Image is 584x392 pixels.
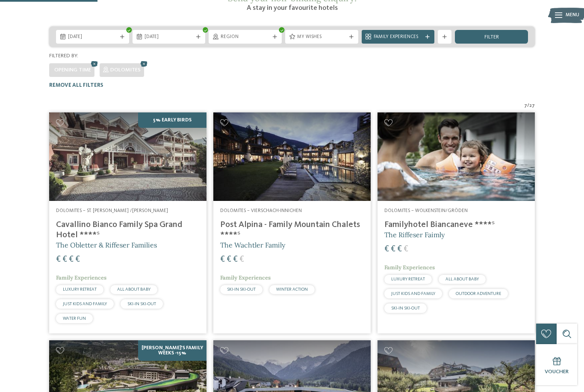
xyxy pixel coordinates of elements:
span: € [384,245,389,253]
span: Dolomites – St. [PERSON_NAME] /[PERSON_NAME] [56,208,168,213]
span: Family Experiences [56,274,106,281]
span: Dolomites – Vierschach-Innichen [220,208,302,213]
span: 7 [524,103,527,109]
span: € [69,255,74,264]
a: Looking for family hotels? Find the best ones here! 5% Early Birds Dolomites – St. [PERSON_NAME] ... [49,112,206,333]
img: Post Alpina - Family Mountain Chalets ****ˢ [213,112,371,201]
span: OUTDOOR ADVENTURE [456,292,501,296]
span: The Wachtler Family [220,241,285,249]
span: Family Experiences [220,274,271,281]
span: Remove all filters [49,83,103,88]
a: Looking for family hotels? Find the best ones here! Dolomites – Wolkenstein/Gröden Familyhotel Bi... [378,112,535,333]
span: Region [221,34,270,41]
span: 27 [529,103,535,109]
span: JUST KIDS AND FAMILY [63,302,107,306]
span: SKI-IN SKI-OUT [227,287,256,292]
span: WINTER ACTION [276,287,308,292]
span: [DATE] [145,34,194,41]
h4: Post Alpina - Family Mountain Chalets ****ˢ [220,220,364,240]
span: LUXURY RETREAT [391,277,425,281]
span: Dolomites [110,67,141,73]
span: [DATE] [68,34,117,41]
span: Filtered by: [49,53,78,59]
span: filter [484,35,499,40]
span: WATER FUN [63,316,86,321]
a: Voucher [536,344,577,385]
span: € [227,255,231,264]
span: The Riffeser Faimly [384,230,445,239]
span: The Obletter & Riffeser Families [56,241,157,249]
span: ALL ABOUT BABY [445,277,479,281]
span: € [75,255,80,264]
span: € [220,255,225,264]
span: € [233,255,238,264]
span: € [397,245,402,253]
span: Voucher [545,369,569,374]
span: My wishes [297,34,346,41]
span: SKI-IN SKI-OUT [391,306,420,310]
span: Family Experiences [384,264,435,271]
span: / [527,103,529,109]
img: Family Spa Grand Hotel Cavallino Bianco ****ˢ [49,112,206,201]
span: ALL ABOUT BABY [117,287,150,292]
h4: Familyhotel Biancaneve ****ˢ [384,220,528,230]
span: SKI-IN SKI-OUT [127,302,156,306]
h4: Cavallino Bianco Family Spa Grand Hotel ****ˢ [56,220,200,240]
a: Looking for family hotels? Find the best ones here! Dolomites – Vierschach-Innichen Post Alpina -... [213,112,371,333]
span: € [391,245,395,253]
span: LUXURY RETREAT [63,287,97,292]
span: € [239,255,244,264]
span: Dolomites – Wolkenstein/Gröden [384,208,468,213]
span: JUST KIDS AND FAMILY [391,292,435,296]
span: Opening time [54,67,91,73]
span: € [56,255,61,264]
span: A stay in your favourite hotels [247,5,338,12]
span: € [404,245,408,253]
span: Family Experiences [374,34,423,41]
span: € [62,255,67,264]
img: Looking for family hotels? Find the best ones here! [378,112,535,201]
